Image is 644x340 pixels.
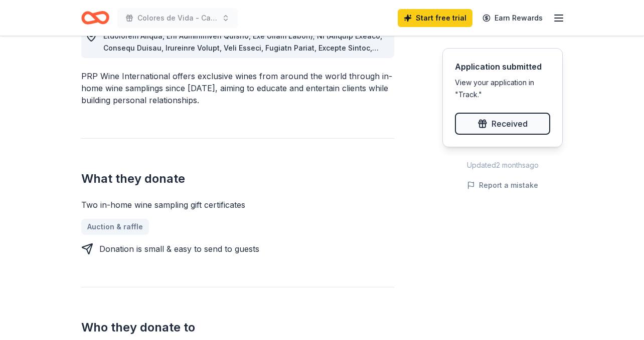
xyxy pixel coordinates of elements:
[81,6,109,30] a: Home
[117,8,238,28] button: Colores de Vida - Casa de la Familia Gala
[81,171,394,187] h2: What they donate
[476,9,549,27] a: Earn Rewards
[99,243,259,255] div: Donation is small & easy to send to guests
[467,179,538,191] button: Report a mistake
[81,199,394,211] div: Two in-home wine sampling gift certificates
[442,159,563,171] div: Updated 2 months ago
[455,113,550,135] button: Received
[455,61,550,73] div: Application submitted
[455,77,550,101] div: View your application in "Track."
[81,319,394,335] h2: Who they donate to
[81,70,394,106] div: PRP Wine International offers exclusive wines from around the world through in-home wine sampling...
[81,219,149,235] a: Auction & raffle
[137,12,218,24] span: Colores de Vida - Casa de la Familia Gala
[492,117,528,130] span: Received
[398,9,472,27] a: Start free trial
